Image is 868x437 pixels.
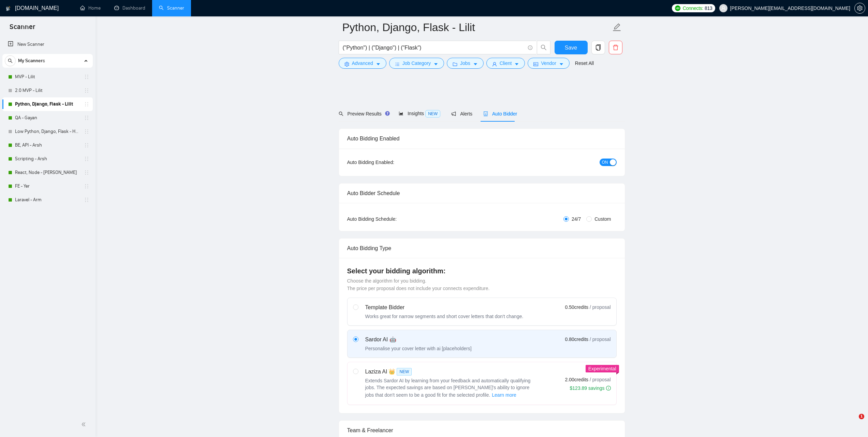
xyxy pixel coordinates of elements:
[342,19,611,36] input: Scanner name...
[855,5,865,11] span: setting
[344,62,349,67] span: setting
[365,378,531,398] span: Extends Sardor AI by learning from your feedback and automatically qualifying jobs. The expected ...
[347,129,617,148] div: Auto Bidding Enabled
[114,5,145,11] a: dashboardDashboard
[500,59,512,67] span: Client
[159,5,184,11] a: searchScanner
[483,111,488,116] span: robot
[397,368,412,375] span: NEW
[591,41,605,54] button: copy
[845,414,861,430] iframe: Intercom live chat
[365,313,524,320] div: Works great for narrow segments and short cover letters that don't change.
[570,385,611,392] div: $123.89 savings
[565,303,588,311] span: 0.50 credits
[592,44,605,51] span: copy
[84,74,89,80] span: holder
[473,62,478,67] span: caret-down
[492,391,516,399] span: Learn more
[15,97,80,111] a: Python, Django, Flask - Lilit
[683,4,703,12] span: Connects:
[365,336,472,344] div: Sardor AI 🤖
[15,152,80,166] a: Scripting - Arsh
[15,70,80,84] a: MVP - Lilit
[854,3,865,14] button: setting
[384,110,391,117] div: Tooltip anchor
[365,345,472,352] div: Personalise your cover letter with ai [placeholders]
[606,386,611,391] span: info-circle
[8,38,87,51] a: New Scanner
[347,278,490,291] span: Choose the algorithm for you bidding. The price per proposal does not include your connects expen...
[592,215,614,223] span: Custom
[84,156,89,162] span: holder
[565,43,577,52] span: Save
[528,45,532,50] span: info-circle
[675,5,680,11] img: upwork-logo.png
[352,59,373,67] span: Advanced
[365,303,524,312] div: Template Bidder
[859,414,864,419] span: 1
[84,129,89,134] span: holder
[395,62,400,67] span: bars
[575,59,594,67] a: Reset All
[5,58,15,63] span: search
[559,62,564,67] span: caret-down
[15,125,80,138] a: Low Python, Django, Flask - Hayk
[84,183,89,189] span: holder
[347,215,437,223] div: Auto Bidding Schedule:
[492,62,497,67] span: user
[84,142,89,148] span: holder
[590,336,610,343] span: / proposal
[483,111,517,117] span: Auto Bidder
[590,304,610,311] span: / proposal
[721,6,726,11] span: user
[425,110,440,118] span: NEW
[590,376,610,383] span: / proposal
[15,166,80,179] a: React, Node - [PERSON_NAME]
[84,88,89,93] span: holder
[388,368,395,376] span: 👑
[389,58,444,69] button: barsJob Categorycaret-down
[376,62,381,67] span: caret-down
[486,58,525,69] button: userClientcaret-down
[555,41,588,54] button: Save
[15,179,80,193] a: FE - Yer
[2,54,93,207] li: My Scanners
[705,4,712,12] span: 813
[5,55,16,66] button: search
[347,159,437,166] div: Auto Bidding Enabled:
[528,58,569,69] button: idcardVendorcaret-down
[533,62,538,67] span: idcard
[15,111,80,125] a: QA - Gayan
[84,170,89,175] span: holder
[491,391,517,399] button: Laziza AI NEWExtends Sardor AI by learning from your feedback and automatically qualifying jobs. ...
[2,38,93,51] li: New Scanner
[514,62,519,67] span: caret-down
[447,58,484,69] button: folderJobscaret-down
[402,59,431,67] span: Job Category
[537,44,550,51] span: search
[339,58,386,69] button: settingAdvancedcaret-down
[84,115,89,121] span: holder
[537,41,550,54] button: search
[602,159,608,166] span: ON
[84,101,89,107] span: holder
[460,59,470,67] span: Jobs
[565,336,588,343] span: 0.80 credits
[347,183,617,203] div: Auto Bidder Schedule
[613,23,621,32] span: edit
[347,238,617,258] div: Auto Bidding Type
[565,376,588,383] span: 2.00 credits
[588,366,616,371] span: Experimental
[451,111,472,117] span: Alerts
[6,3,11,14] img: logo
[854,5,865,11] a: setting
[84,197,89,203] span: holder
[347,266,617,276] h4: Select your bidding algorithm:
[451,111,456,116] span: notification
[399,111,440,116] span: Insights
[15,84,80,97] a: 2.0 MVP - Lilit
[365,368,536,376] div: Laziza AI
[80,5,101,11] a: homeHome
[433,62,438,67] span: caret-down
[399,111,403,116] span: area-chart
